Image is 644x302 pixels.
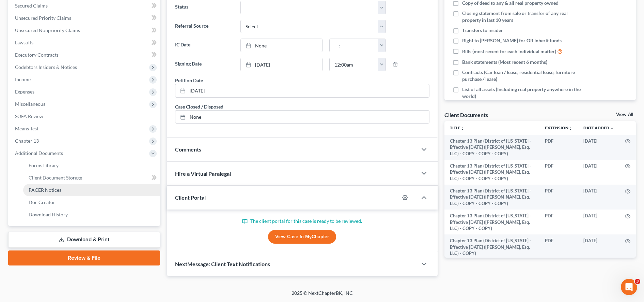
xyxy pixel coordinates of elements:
span: Forms Library [29,162,59,168]
span: PACER Notices [29,187,61,193]
a: Unsecured Priority Claims [10,12,160,24]
label: IC Date [172,39,237,52]
span: Means Test [15,126,38,131]
span: Income [15,76,31,82]
a: Executory Contracts [10,49,160,61]
i: unfold_more [460,126,465,130]
span: Client Portal [175,194,206,201]
span: Download History [29,212,68,217]
span: Lawsuits [15,40,33,45]
a: None [241,39,322,52]
td: Chapter 13 Plan (District of [US_STATE] - Effective [DATE] ([PERSON_NAME], Esq. LLC) - COPY - COPY) [444,210,539,234]
input: -- : -- [330,58,378,71]
iframe: Intercom live chat [621,279,637,295]
span: Client Document Storage [29,175,82,181]
span: Unsecured Priority Claims [15,15,71,21]
label: Referral Source [172,20,237,33]
a: SOFA Review [10,110,160,123]
span: 3 [635,279,640,284]
td: PDF [539,210,578,234]
a: Extensionunfold_more [545,125,572,130]
input: -- : -- [330,39,378,52]
span: NextMessage: Client Text Notifications [175,261,270,267]
td: PDF [539,234,578,259]
a: View Case in MyChapter [268,230,336,244]
label: Signing Date [172,58,237,71]
td: Chapter 13 Plan (District of [US_STATE] - Effective [DATE] ([PERSON_NAME], Esq. LLC) - COPY - COP... [444,185,539,210]
a: View All [616,112,633,117]
span: Codebtors Insiders & Notices [15,64,77,70]
a: Client Document Storage [23,172,160,184]
div: 2025 © NextChapterBK, INC [128,290,516,302]
td: Chapter 13 Plan (District of [US_STATE] - Effective [DATE] ([PERSON_NAME], Esq. LLC) - COPY - COP... [444,135,539,160]
span: Executory Contracts [15,52,59,58]
a: [DATE] [175,84,429,97]
div: Petition Date [175,77,203,84]
a: Lawsuits [10,37,160,49]
a: Doc Creator [23,196,160,208]
a: [DATE] [241,58,322,71]
span: Expenses [15,89,34,95]
span: Miscellaneous [15,101,45,107]
span: Closing statement from sale or transfer of any real property in last 10 years [462,10,582,24]
td: [DATE] [578,160,619,185]
span: Bills (most recent for each individual matter) [462,48,556,55]
span: Transfers to insider [462,27,503,34]
span: Comments [175,146,201,153]
span: Doc Creator [29,199,55,205]
td: [DATE] [578,185,619,210]
i: unfold_more [568,126,572,130]
a: PACER Notices [23,184,160,196]
td: PDF [539,185,578,210]
a: Download & Print [8,232,160,248]
span: Unsecured Nonpriority Claims [15,27,80,33]
i: expand_more [610,126,614,130]
span: Contracts (Car loan / lease, residential lease, furniture purchase / lease) [462,69,582,83]
td: Chapter 13 Plan (District of [US_STATE] - Effective [DATE] ([PERSON_NAME], Esq. LLC) - COPY - COP... [444,160,539,185]
a: Date Added expand_more [583,125,614,130]
a: Download History [23,208,160,221]
label: Status [172,1,237,14]
td: [DATE] [578,210,619,234]
a: Forms Library [23,159,160,172]
span: Hire a Virtual Paralegal [175,170,231,177]
span: Additional Documents [15,150,63,156]
a: Titleunfold_more [450,125,465,130]
span: Right to [PERSON_NAME] for OR Inherit funds [462,37,562,44]
div: Client Documents [444,111,488,118]
span: Bank statements (Most recent 6 months) [462,59,547,66]
td: PDF [539,160,578,185]
p: The client portal for this case is ready to be reviewed. [175,218,429,225]
td: [DATE] [578,135,619,160]
span: List of all assets (Including real property anywhere in the world) [462,86,582,100]
span: Secured Claims [15,3,48,9]
a: None [175,111,429,124]
a: Unsecured Nonpriority Claims [10,24,160,37]
span: Chapter 13 [15,138,39,144]
span: SOFA Review [15,113,43,119]
td: [DATE] [578,234,619,259]
td: PDF [539,135,578,160]
a: Review & File [8,250,160,265]
td: Chapter 13 Plan (District of [US_STATE] - Effective [DATE] ([PERSON_NAME], Esq. LLC) - COPY) [444,234,539,259]
div: Case Closed / Disposed [175,103,223,110]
